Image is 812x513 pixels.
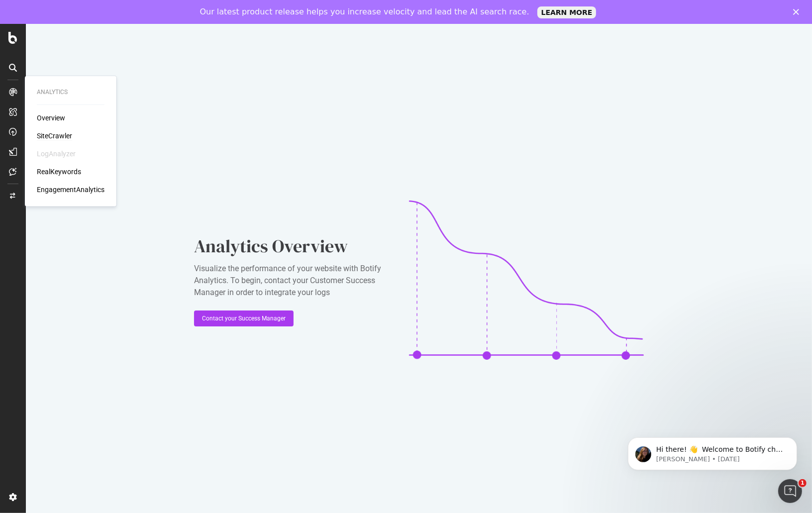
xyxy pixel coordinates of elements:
img: CaL_T18e.png [409,201,644,360]
a: RealKeywords [37,167,81,177]
span: 1 [799,479,807,487]
div: Contact your Success Manager [202,314,286,323]
div: Visualize the performance of your website with Botify Analytics. To begin, contact your Customer ... [194,263,393,299]
div: Analytics [37,88,104,97]
iframe: Intercom notifications message [613,416,812,486]
div: LogAnalyzer [37,149,76,159]
button: Contact your Success Manager [194,310,294,326]
a: EngagementAnalytics [37,185,104,195]
a: LEARN MORE [537,6,597,18]
div: Analytics Overview [194,234,393,259]
div: Our latest product release helps you increase velocity and lead the AI search race. [200,7,529,17]
div: Close [793,9,803,15]
a: SiteCrawler [37,131,72,141]
iframe: Intercom live chat [778,479,802,503]
a: Overview [37,113,65,123]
